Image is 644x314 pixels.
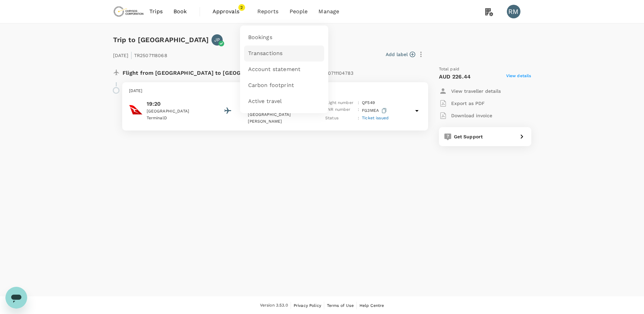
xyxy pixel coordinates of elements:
span: A20250711104783 [313,70,353,76]
p: FG3MEA [362,106,388,115]
p: PNR number [325,106,355,115]
a: Privacy Policy [294,302,321,309]
p: [GEOGRAPHIC_DATA] [147,108,208,115]
p: Download invoice [451,112,492,119]
a: Terms of Use [327,302,354,309]
p: Flight number [325,100,355,106]
button: Export as PDF [439,97,485,109]
p: : [358,100,359,106]
span: Approvals [213,7,246,16]
p: : [358,115,359,122]
button: View traveller details [439,85,501,97]
p: AUD 226.44 [439,73,471,81]
p: 19:20 [147,100,208,108]
iframe: Button to launch messaging window [5,287,27,309]
span: | [130,50,132,60]
span: Carbon footprint [248,82,294,89]
p: QF 549 [362,100,375,106]
a: Transactions [244,46,324,62]
span: Transactions [248,50,283,57]
span: Get Support [454,134,483,139]
span: Help Centre [360,303,384,308]
p: [DATE] [129,88,421,94]
span: Version 3.53.0 [260,302,288,309]
a: Help Centre [360,302,384,309]
img: Chrysos Corporation [113,4,144,19]
button: Download invoice [439,109,492,122]
p: : [358,106,359,115]
a: Bookings [244,30,324,46]
div: RM [507,5,520,18]
span: Ticket issued [362,116,389,120]
span: Privacy Policy [294,303,321,308]
p: Terminal D [147,115,208,122]
a: Carbon footprint [244,77,324,93]
p: Export as PDF [451,100,485,107]
h6: Trip to [GEOGRAPHIC_DATA] [113,34,209,45]
span: Active travel [248,98,282,105]
p: JP [214,36,220,43]
span: Terms of Use [327,303,354,308]
span: View details [506,73,531,81]
a: Active travel [244,93,324,109]
span: People [290,7,308,16]
span: Manage [318,7,339,16]
img: Qantas Airways [129,103,143,117]
span: Book [173,7,187,16]
p: [DATE] TR2507118068 [113,48,167,60]
span: Trips [149,7,163,16]
button: Add label [386,51,415,58]
span: Reports [257,7,279,16]
span: Bookings [248,34,272,41]
span: 2 [238,4,245,11]
span: Account statement [248,66,301,73]
a: Account statement [244,62,324,77]
p: View traveller details [451,88,501,94]
p: Flight from [GEOGRAPHIC_DATA] to [GEOGRAPHIC_DATA] (oneway) [123,66,354,78]
p: Status [325,115,355,122]
p: [PERSON_NAME][GEOGRAPHIC_DATA][PERSON_NAME] [248,105,309,125]
span: Total paid [439,66,460,73]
